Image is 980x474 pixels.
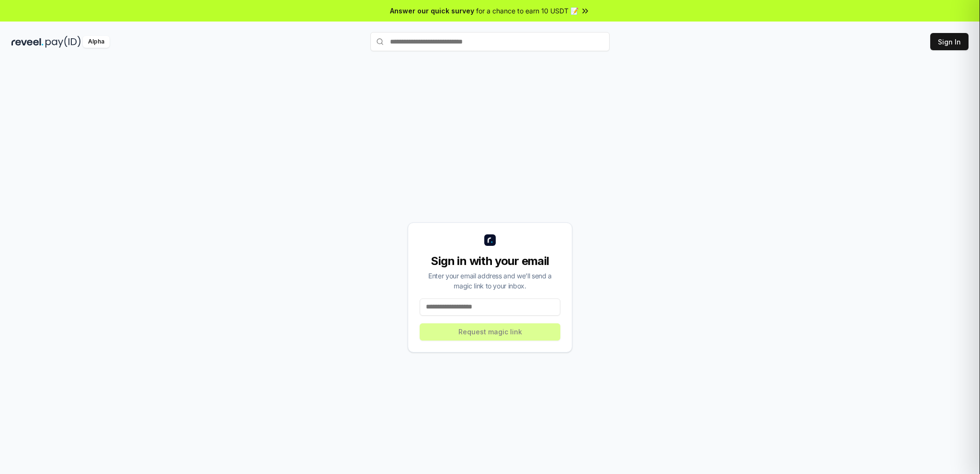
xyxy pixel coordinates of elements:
[484,234,496,246] img: logo_small
[45,36,81,48] img: pay_id
[11,36,44,48] img: reveel_dark
[476,6,579,16] span: for a chance to earn 10 USDT 📝
[420,254,560,269] div: Sign in with your email
[390,6,474,16] span: Answer our quick survey
[83,36,110,48] div: Alpha
[930,33,969,50] button: Sign In
[420,271,560,291] div: Enter your email address and we’ll send a magic link to your inbox.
